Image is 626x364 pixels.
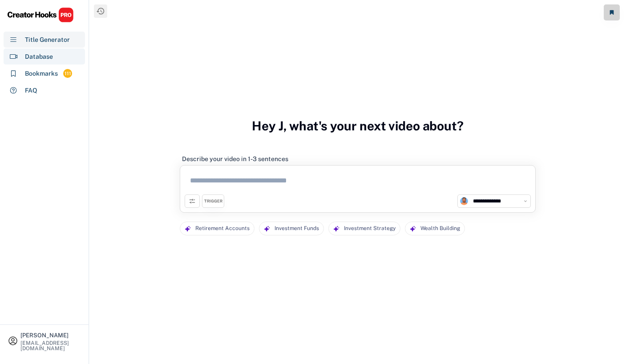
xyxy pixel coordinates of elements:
[420,222,460,235] div: Wealth Building
[63,70,72,77] div: 111
[182,155,288,163] div: Describe your video in 1-3 sentences
[7,7,74,23] img: CHPRO%20Logo.svg
[25,69,58,78] div: Bookmarks
[195,222,250,235] div: Retirement Accounts
[25,35,70,44] div: Title Generator
[344,222,396,235] div: Investment Strategy
[20,340,81,351] div: [EMAIL_ADDRESS][DOMAIN_NAME]
[20,332,81,338] div: [PERSON_NAME]
[252,109,464,143] h3: Hey J, what's your next video about?
[460,197,468,205] img: channels4_profile.jpg
[204,198,222,204] div: TRIGGER
[275,222,319,235] div: Investment Funds
[25,52,53,61] div: Database
[25,86,37,95] div: FAQ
